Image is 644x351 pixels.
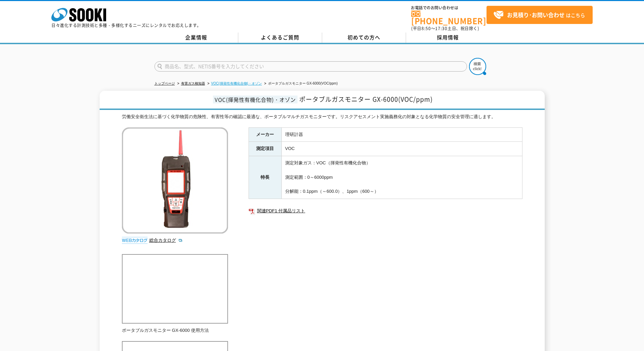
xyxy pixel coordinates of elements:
[122,127,228,234] img: ポータブルガスモニター GX-6000(VOC/ppm)
[154,33,238,43] a: 企業情報
[149,238,183,243] a: 総合カタログ
[122,113,522,121] div: 労働安全衛生法に基づく化学物質の危険性、有害性等の確認に最適な、ポータブルマルチガスモニターです。リスクアセスメント実施義務化の対象となる化学物質の安全管理に適します。
[322,33,406,43] a: 初めての方へ
[299,95,433,104] span: ポータブルガスモニター GX-6000(VOC/ppm)
[281,142,522,156] td: VOC
[263,80,338,87] li: ポータブルガスモニター GX-6000(VOC/ppm)
[281,127,522,142] td: 理研計器
[249,206,522,215] a: 関連PDF1 付属品リスト
[154,82,175,85] a: トップページ
[211,82,262,85] a: VOC(揮発性有機化合物)・オゾン
[411,11,487,25] a: [PHONE_NUMBER]
[181,82,205,85] a: 有害ガス検知器
[154,61,467,72] input: 商品名、型式、NETIS番号を入力してください
[406,33,490,43] a: 採用情報
[51,23,201,27] p: 日々進化する計測技術と多種・多様化するニーズにレンタルでお応えします。
[249,156,281,199] th: 特長
[493,10,585,20] span: はこちら
[469,58,486,75] img: btn_search.png
[487,6,593,24] a: お見積り･お問い合わせはこちら
[411,6,487,10] span: お電話でのお問い合わせは
[249,127,281,142] th: メーカー
[348,34,380,41] span: 初めての方へ
[507,11,565,19] strong: お見積り･お問い合わせ
[122,327,228,334] p: ポータブルガスモニター GX-6000 使用方法
[249,142,281,156] th: 測定項目
[411,25,479,32] span: (平日 ～ 土日、祝日除く)
[421,25,431,32] span: 8:50
[435,25,447,32] span: 17:30
[122,237,148,244] img: webカタログ
[281,156,522,199] td: 測定対象ガス：VOC（揮発性有機化合物） 測定範囲：0～6000ppm 分解能：0.1ppm（～600.0）、1ppm（600～）
[238,33,322,43] a: よくあるご質問
[213,96,298,103] span: VOC(揮発性有機化合物)・オゾン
